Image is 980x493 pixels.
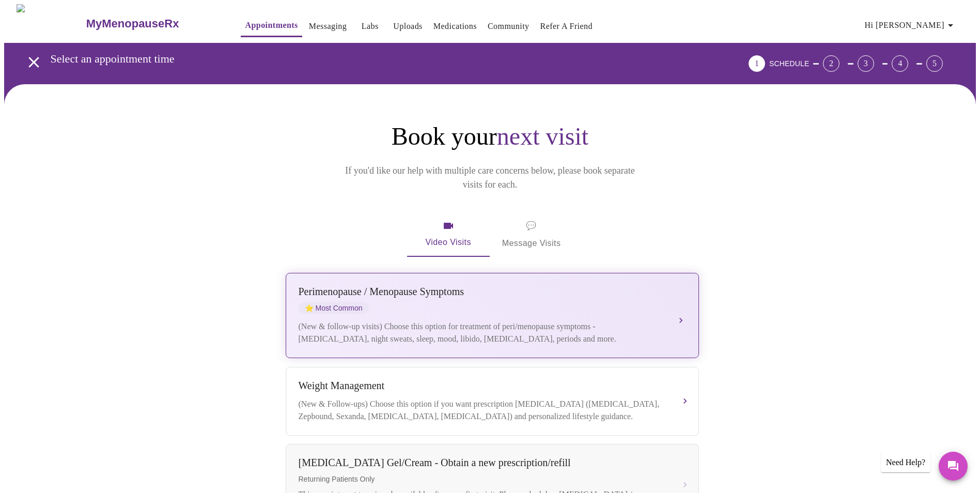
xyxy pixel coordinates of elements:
div: Perimenopause / Menopause Symptoms [299,286,665,298]
div: [MEDICAL_DATA] Gel/Cream - Obtain a new prescription/refill [299,457,665,469]
div: 3 [858,55,874,72]
a: Community [488,19,530,34]
button: Labs [353,16,386,37]
button: Appointments [241,15,302,37]
div: 2 [823,55,839,72]
a: Labs [362,19,379,34]
span: Returning Patients Only [299,475,665,483]
div: 1 [749,55,765,72]
button: Perimenopause / Menopause SymptomsstarMost Common(New & follow-up visits) Choose this option for ... [286,273,699,358]
button: Weight Management(New & Follow-ups) Choose this option if you want prescription [MEDICAL_DATA] ([... [286,367,699,436]
span: Video Visits [419,220,477,250]
span: Most Common [299,302,369,314]
span: next visit [497,122,588,150]
span: message [526,219,536,233]
button: open drawer [19,47,49,78]
button: Medications [429,16,481,37]
img: MyMenopauseRx Logo [17,4,85,43]
span: SCHEDULE [769,59,809,68]
button: Messaging [305,16,351,37]
p: If you'd like our help with multiple care concerns below, please book separate visits for each. [331,164,649,192]
div: (New & follow-up visits) Choose this option for treatment of peri/menopause symptoms - [MEDICAL_D... [299,320,665,345]
span: Message Visits [502,219,561,251]
a: MyMenopauseRx [85,6,220,42]
div: Weight Management [299,380,665,392]
div: Need Help? [881,453,930,472]
h3: Select an appointment time [51,52,691,66]
h3: MyMenopauseRx [86,17,179,30]
button: Hi [PERSON_NAME] [861,15,961,36]
h1: Book your [284,121,697,151]
button: Refer a Friend [536,16,597,37]
a: Refer a Friend [540,19,593,34]
button: Community [484,16,534,37]
a: Messaging [309,19,347,34]
div: (New & Follow-ups) Choose this option if you want prescription [MEDICAL_DATA] ([MEDICAL_DATA], Ze... [299,398,665,423]
div: 4 [892,55,908,72]
span: star [305,304,314,312]
div: 5 [926,55,943,72]
a: Medications [433,19,477,34]
a: Appointments [245,18,298,33]
a: Uploads [393,19,423,34]
span: Hi [PERSON_NAME] [865,18,957,33]
button: Messages [939,452,968,481]
button: Uploads [389,16,427,37]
